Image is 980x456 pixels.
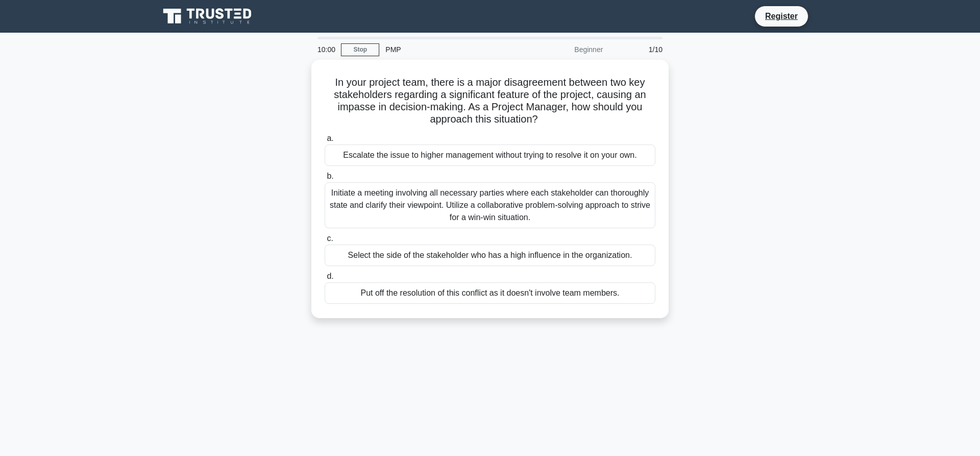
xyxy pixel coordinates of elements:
div: 1/10 [609,39,669,60]
a: Stop [341,43,379,56]
div: Initiate a meeting involving all necessary parties where each stakeholder can thoroughly state an... [325,182,655,228]
span: b. [327,172,333,180]
span: a. [327,134,333,142]
a: Register [759,10,804,22]
div: Escalate the issue to higher management without trying to resolve it on your own. [325,145,655,166]
div: Select the side of the stakeholder who has a high influence in the organization. [325,245,655,266]
span: d. [327,272,333,280]
span: c. [327,234,333,243]
div: Put off the resolution of this conflict as it doesn't involve team members. [325,282,655,304]
div: 10:00 [311,39,341,60]
div: PMP [379,39,520,60]
h5: In your project team, there is a major disagreement between two key stakeholders regarding a sign... [324,76,656,126]
div: Beginner [520,39,609,60]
